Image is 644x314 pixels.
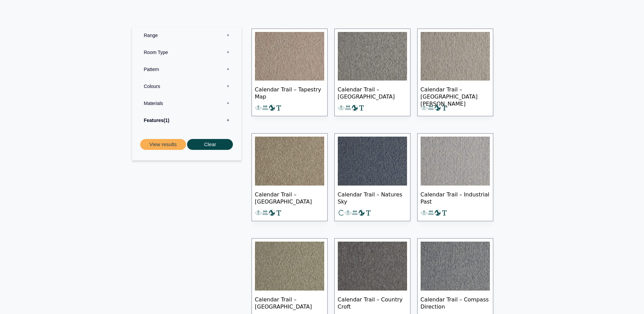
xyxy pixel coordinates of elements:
a: Calendar Trail – Natures Sky [334,133,410,221]
label: Colours [137,78,236,95]
label: Features [137,112,236,129]
span: Calendar Trail – Industrial Past [421,186,490,209]
label: Pattern [137,61,236,78]
span: Calendar Trail – Tapestry Map [255,81,324,104]
span: Calendar Trail – Natures Sky [338,186,407,209]
label: Materials [137,95,236,112]
label: Room Type [137,44,236,61]
button: View results [140,139,186,150]
label: Range [137,27,236,44]
button: Clear [187,139,233,150]
a: Calendar Trail – Tapestry Map [252,29,328,117]
a: Calendar Trail – Industrial Past [417,133,493,221]
a: Calendar Trail – [GEOGRAPHIC_DATA] [334,29,410,117]
a: Calendar Trail – [GEOGRAPHIC_DATA][PERSON_NAME] [417,29,493,117]
span: Calendar Trail – [GEOGRAPHIC_DATA] [338,81,407,104]
span: Calendar Trail – [GEOGRAPHIC_DATA] [255,186,324,209]
span: 1 [164,118,169,123]
a: Calendar Trail – [GEOGRAPHIC_DATA] [252,133,328,221]
span: Calendar Trail – [GEOGRAPHIC_DATA][PERSON_NAME] [421,81,490,104]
